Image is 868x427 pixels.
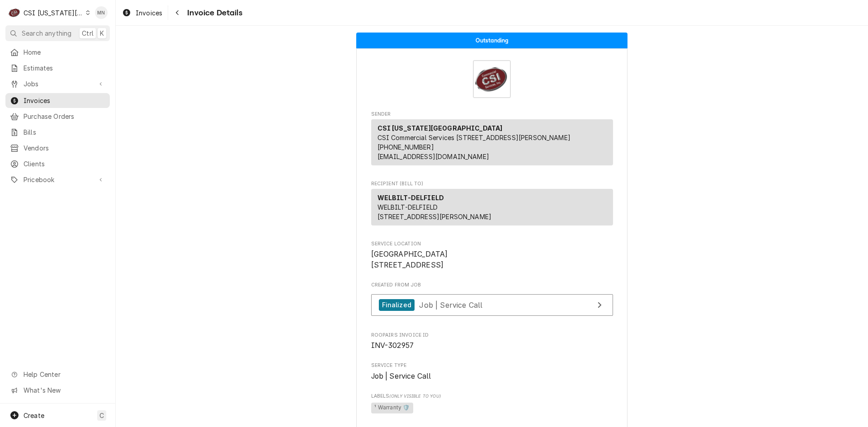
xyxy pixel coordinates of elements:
[371,189,613,225] div: Recipient (Bill To)
[5,156,110,171] a: Clients
[371,119,613,165] div: Sender
[371,240,613,248] span: Service Location
[184,7,242,19] span: Invoice Details
[371,189,613,229] div: Recipient (Bill To)
[5,109,110,124] a: Purchase Orders
[5,367,110,382] a: Go to Help Center
[5,172,110,187] a: Go to Pricebook
[24,8,83,18] div: CSI [US_STATE][GEOGRAPHIC_DATA]
[136,8,162,18] span: Invoices
[5,45,110,60] a: Home
[377,203,492,221] span: WELBILT-DELFIELD [STREET_ADDRESS][PERSON_NAME]
[24,143,105,153] span: Vendors
[24,159,105,169] span: Clients
[371,341,414,350] span: INV-302957
[5,25,110,41] button: Search anythingCtrlK
[371,249,613,270] span: Service Location
[473,60,511,98] img: Logo
[100,28,104,38] span: K
[377,153,489,160] a: [EMAIL_ADDRESS][DOMAIN_NAME]
[476,38,509,43] span: Outstanding
[24,63,105,73] span: Estimates
[82,28,94,38] span: Ctrl
[24,412,44,419] span: Create
[371,362,613,369] span: Service Type
[371,332,613,339] span: Roopairs Invoice ID
[377,194,444,202] strong: WELBILT-DELFIELD
[371,250,448,269] span: [GEOGRAPHIC_DATA] [STREET_ADDRESS]
[371,332,613,351] div: Roopairs Invoice ID
[95,6,108,19] div: Melissa Nehls's Avatar
[356,33,627,48] div: Status
[8,6,21,19] div: C
[371,372,431,380] span: Job | Service Call
[170,5,184,20] button: Navigate back
[371,371,613,382] span: Service Type
[419,300,482,309] span: Job | Service Call
[371,111,613,169] div: Invoice Sender
[389,394,440,399] span: (Only Visible to You)
[24,47,105,57] span: Home
[371,403,414,413] span: ¹ Warranty 🛡️
[24,96,105,105] span: Invoices
[5,383,110,398] a: Go to What's New
[24,127,105,137] span: Bills
[24,370,104,379] span: Help Center
[5,61,110,75] a: Estimates
[377,134,571,141] span: CSI Commercial Services [STREET_ADDRESS][PERSON_NAME]
[5,141,110,155] a: Vendors
[371,119,613,169] div: Sender
[371,282,613,320] div: Created From Job
[24,112,105,121] span: Purchase Orders
[5,125,110,140] a: Bills
[379,299,415,311] div: Finalized
[371,180,613,188] span: Recipient (Bill To)
[8,6,21,19] div: CSI Kansas City's Avatar
[371,111,613,118] span: Sender
[371,294,613,316] a: View Job
[371,401,613,415] span: [object Object]
[118,5,166,20] a: Invoices
[95,6,108,19] div: MN
[24,385,104,395] span: What's New
[371,240,613,271] div: Service Location
[99,411,104,420] span: C
[371,362,613,381] div: Service Type
[22,28,71,38] span: Search anything
[371,180,613,230] div: Invoice Recipient
[371,393,613,415] div: [object Object]
[371,340,613,351] span: Roopairs Invoice ID
[5,93,110,108] a: Invoices
[371,282,613,289] span: Created From Job
[371,393,613,400] span: Labels
[5,76,110,91] a: Go to Jobs
[377,124,503,132] strong: CSI [US_STATE][GEOGRAPHIC_DATA]
[24,79,92,89] span: Jobs
[24,175,92,184] span: Pricebook
[377,143,434,151] a: [PHONE_NUMBER]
